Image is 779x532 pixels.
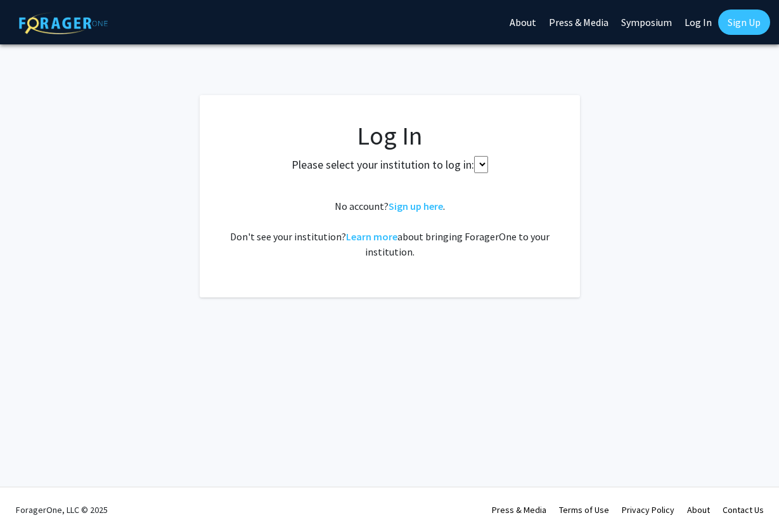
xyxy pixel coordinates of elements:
img: ForagerOne Logo [19,12,108,34]
a: Contact Us [723,504,764,516]
label: Please select your institution to log in: [292,156,474,173]
div: No account? . Don't see your institution? about bringing ForagerOne to your institution. [225,198,555,259]
a: About [687,504,710,516]
a: Terms of Use [559,504,609,516]
div: ForagerOne, LLC © 2025 [16,488,108,532]
a: Sign up here [389,200,443,212]
h1: Log In [225,120,555,151]
a: Privacy Policy [622,504,674,516]
a: Learn more about bringing ForagerOne to your institution [346,230,397,243]
a: Press & Media [492,504,546,516]
a: Sign Up [718,10,770,35]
